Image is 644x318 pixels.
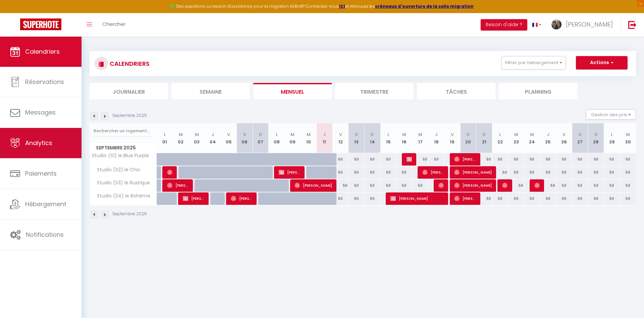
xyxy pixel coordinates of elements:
[454,166,492,179] span: [PERSON_NAME]
[412,153,428,166] div: 50
[594,131,598,138] abbr: D
[422,166,444,179] span: [PERSON_NAME]
[102,20,125,28] span: Chercher
[572,166,588,179] div: 50
[556,192,572,205] div: 50
[492,123,508,153] th: 22
[243,131,246,138] abbr: S
[279,166,300,179] span: [PERSON_NAME]
[476,123,492,153] th: 21
[253,83,332,99] li: Mensuel
[390,192,444,205] span: [PERSON_NAME]
[524,192,540,205] div: 50
[195,131,199,138] abbr: M
[402,131,406,138] abbr: M
[499,83,577,99] li: Planning
[476,192,492,205] div: 50
[91,192,152,200] span: Studio (S4) le Bohème
[482,131,486,138] abbr: D
[556,153,572,166] div: 50
[604,192,620,205] div: 50
[290,131,294,138] abbr: M
[189,123,205,153] th: 03
[25,108,56,117] span: Messages
[412,123,428,153] th: 17
[454,153,476,166] span: [PERSON_NAME]
[572,192,588,205] div: 50
[524,166,540,179] div: 50
[586,109,636,120] button: Gestion des prix
[227,131,230,138] abbr: V
[556,179,572,192] div: 50
[364,179,380,192] div: 50
[407,153,412,166] span: [PERSON_NAME]
[364,153,380,166] div: 50
[91,166,142,174] span: Studio (S2) le Chic
[508,179,524,192] div: 50
[332,192,348,205] div: 50
[396,166,413,179] div: 50
[339,131,342,138] abbr: V
[237,123,253,153] th: 06
[556,123,572,153] th: 26
[375,3,474,9] a: créneaux d'ouverture de la salle migration
[502,179,507,192] span: [PERSON_NAME]
[332,123,348,153] th: 12
[348,192,365,205] div: 50
[20,18,61,30] img: Super Booking
[481,19,527,31] button: Besoin d'aide ?
[97,13,130,37] a: Chercher
[572,179,588,192] div: 50
[604,179,620,192] div: 50
[167,179,189,192] span: [PERSON_NAME]
[183,192,204,205] span: [PERSON_NAME]
[626,131,630,138] abbr: M
[588,179,604,192] div: 50
[611,131,613,138] abbr: L
[396,123,413,153] th: 16
[364,192,380,205] div: 50
[335,83,414,99] li: Trimestre
[259,131,262,138] abbr: D
[112,211,147,217] p: Septembre 2025
[25,200,66,208] span: Hébergement
[396,179,413,192] div: 50
[579,131,582,138] abbr: S
[364,166,380,179] div: 50
[317,123,333,153] th: 11
[348,166,365,179] div: 50
[435,131,438,138] abbr: J
[540,153,556,166] div: 50
[339,3,345,9] a: ICI
[508,166,524,179] div: 50
[294,179,332,192] span: [PERSON_NAME]
[514,131,518,138] abbr: M
[572,123,588,153] th: 27
[179,131,183,138] abbr: M
[454,179,492,192] span: [PERSON_NAME]
[253,123,269,153] th: 07
[418,131,422,138] abbr: M
[380,166,396,179] div: 50
[628,20,637,29] img: logout
[205,123,221,153] th: 04
[492,153,508,166] div: 50
[25,47,60,56] span: Calendriers
[269,123,285,153] th: 08
[562,131,566,138] abbr: V
[454,192,476,205] span: [PERSON_NAME]
[551,19,561,30] img: ...
[348,123,365,153] th: 13
[164,131,166,138] abbr: L
[91,179,152,187] span: Studio (S3) le Rustique
[364,123,380,153] th: 14
[476,153,492,166] div: 50
[417,83,495,99] li: Tâches
[25,78,64,86] span: Réservations
[588,123,604,153] th: 28
[534,179,540,192] span: [PERSON_NAME]
[412,179,428,192] div: 50
[380,123,396,153] th: 15
[380,179,396,192] div: 50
